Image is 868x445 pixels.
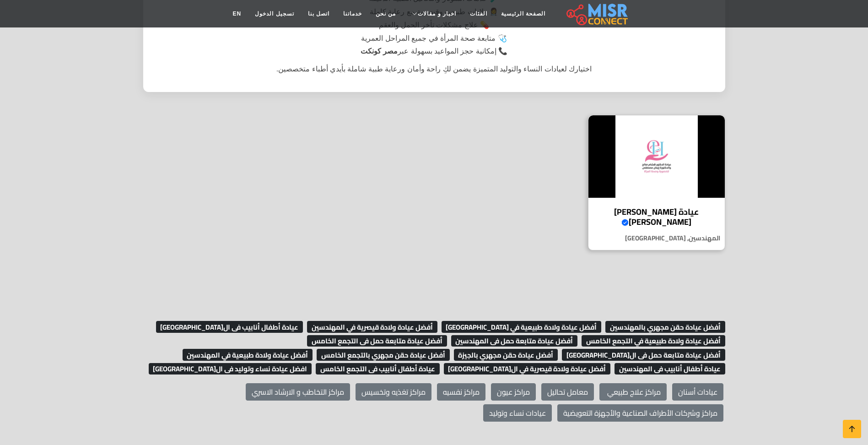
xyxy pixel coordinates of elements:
a: عيادات نساء وتوليد [483,404,552,422]
span: افضل عيادة نساء وتوليد فى ال[GEOGRAPHIC_DATA] [149,363,312,375]
a: مراكز عيون [491,383,536,401]
a: افضل عيادة نساء وتوليد فى ال[GEOGRAPHIC_DATA] [146,362,312,375]
span: أفضل عيادة ولادة طبيعية في [GEOGRAPHIC_DATA] [442,321,602,333]
span: أفضل عيادة ولادة قيصرية في ال[GEOGRAPHIC_DATA] [444,363,611,375]
span: أفضل عيادة ولادة طبيعية في التجمع الخامس [582,335,725,347]
a: EN [226,5,248,22]
a: أفضل عيادة ولادة قيصرية في ال[GEOGRAPHIC_DATA] [442,362,611,375]
a: أفضل عيادة ولادة قيصرية في المهندسين [305,320,437,334]
a: عيادة أطفال أنابيب فى التجمع الخامس [313,362,440,375]
span: أفضل عيادة متابعة حمل فى المهندسين [451,335,578,347]
a: عيادة أطفال أنابيب فى المهندسين [612,362,725,375]
span: أفضل عيادة متابعة حمل فى ال[GEOGRAPHIC_DATA] [562,349,725,361]
span: عيادة أطفال أنابيب فى المهندسين [615,363,725,375]
a: عيادة الدكتور هشام صالح والدكتورة إيمان مصطفى عيادة [PERSON_NAME] [PERSON_NAME] المهندسين, [GEOGR... [582,115,731,250]
span: أفضل عيادة حقن مجهري بالمهندسين [605,321,725,333]
span: أفضل عيادة حقن مجهري بالجيزة [454,349,558,361]
a: اخبار و مقالات [403,5,463,22]
a: عيادة أطفال أنابيب فى ال[GEOGRAPHIC_DATA] [154,320,303,334]
a: أفضل عيادة متابعة حمل فى التجمع الخامس [305,334,447,347]
a: أفضل عيادة ولادة طبيعية في [GEOGRAPHIC_DATA] [439,320,602,334]
a: أفضل عيادة حقن مجهري بالمهندسين [603,320,725,334]
a: مراكز التخاطب و الارشاد الاسري [246,383,350,401]
span: اخبار و مقالات [418,10,456,18]
a: أفضل عيادة حقن مجهري بالتجمع الخامس [314,348,450,362]
a: الفئات [463,5,494,22]
svg: Verified account [621,219,629,226]
img: عيادة الدكتور هشام صالح والدكتورة إيمان مصطفى [588,115,725,198]
a: مراكز وشركات الأطراف الصناعية والأجهزة التعويضية [557,404,723,422]
a: الصفحة الرئيسية [494,5,552,22]
span: عيادة أطفال أنابيب فى ال[GEOGRAPHIC_DATA] [156,321,303,333]
a: مراكز علاج طبيعي ‎ [599,383,667,401]
span: أفضل عيادة حقن مجهري بالتجمع الخامس [317,349,450,361]
span: أفضل عيادة ولادة قيصرية في المهندسين [307,321,437,333]
p: اختيارك لعيادات النساء والتوليد المتميزة يضمن لكِ راحة وأمان ورعاية طبية شاملة بأيدي أطباء متخصصين. [153,64,715,75]
span: أفضل عيادة متابعة حمل فى التجمع الخامس [307,335,447,347]
a: أفضل عيادة ولادة طبيعية في المهندسين [180,348,313,362]
li: 📞 إمكانية حجز المواعيد بسهولة عبر [270,45,599,58]
a: أفضل عيادة متابعة حمل فى ال[GEOGRAPHIC_DATA] [560,348,725,362]
a: خدماتنا [336,5,369,22]
a: تسجيل الدخول [248,5,301,22]
a: مراكز تغذيه وتخسيس [356,383,431,401]
a: من نحن [369,5,403,22]
li: 🩺 متابعة صحة المرأة في جميع المراحل العمرية [270,32,599,45]
a: اتصل بنا [301,5,336,22]
img: main.misr_connect [566,2,628,25]
span: عيادة أطفال أنابيب فى التجمع الخامس [316,363,440,375]
p: المهندسين, [GEOGRAPHIC_DATA] [588,233,725,243]
strong: مصر كونكت [361,47,398,55]
a: معامل تحاليل [541,383,594,401]
a: أفضل عيادة متابعة حمل فى المهندسين [449,334,578,347]
a: مراكز نفسيه [437,383,485,401]
a: عيادات أسنان [672,383,723,401]
span: أفضل عيادة ولادة طبيعية في المهندسين [183,349,313,361]
h4: عيادة [PERSON_NAME] [PERSON_NAME] [595,207,718,227]
a: أفضل عيادة حقن مجهري بالجيزة [452,348,558,362]
a: أفضل عيادة ولادة طبيعية في التجمع الخامس [579,334,725,347]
